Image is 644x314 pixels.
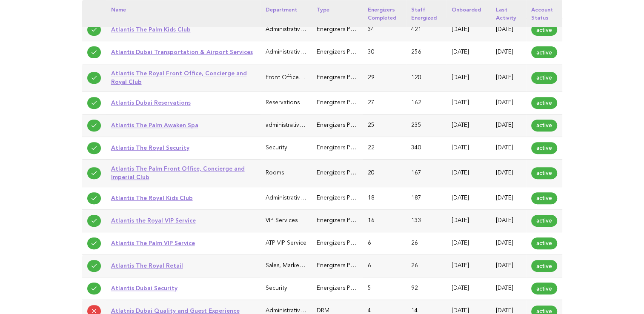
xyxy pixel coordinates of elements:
[111,307,240,314] a: Atlatnis Dubai Quality and Guest Experience
[406,19,447,41] td: 421
[447,91,491,114] td: [DATE]
[363,41,406,64] td: 30
[266,75,373,80] span: Front Office, Concierge and Royal Club
[531,72,557,84] span: active
[447,19,491,41] td: [DATE]
[111,70,247,85] a: Atlantis The Royal Front Office, Concierge and Royal Club
[266,285,287,291] span: Security
[447,232,491,255] td: [DATE]
[111,165,245,180] a: Atlantis The Palm Front Office, Concierge and Imperial Club
[406,277,447,300] td: 92
[363,114,406,137] td: 25
[317,285,375,291] span: Energizers Participant
[363,19,406,41] td: 34
[363,232,406,255] td: 6
[111,194,193,201] a: Atlantis The Royal Kids Club
[531,24,557,36] span: active
[406,114,447,137] td: 235
[447,187,491,210] td: [DATE]
[111,122,198,128] a: Atlantis The Palm Awaken Spa
[363,64,406,91] td: 29
[531,192,557,204] span: active
[531,167,557,179] span: active
[406,91,447,114] td: 162
[363,210,406,232] td: 16
[406,137,447,159] td: 340
[266,170,284,176] span: Rooms
[317,263,375,268] span: Energizers Participant
[266,49,424,55] span: Administrative & General (Executive Office, HR, IT, Finance)
[363,187,406,210] td: 18
[266,123,406,128] span: administrative-general-executive-office-hr-it-finance
[363,91,406,114] td: 27
[447,137,491,159] td: [DATE]
[317,240,375,246] span: Energizers Participant
[406,187,447,210] td: 187
[111,240,195,246] a: Atlantis The Palm VIP Service
[491,137,526,159] td: [DATE]
[531,142,557,154] span: active
[447,210,491,232] td: [DATE]
[363,137,406,159] td: 22
[447,41,491,64] td: [DATE]
[406,41,447,64] td: 256
[317,195,375,201] span: Energizers Participant
[363,159,406,187] td: 20
[317,308,329,314] span: DRM
[266,27,424,32] span: Administrative & General (Executive Office, HR, IT, Finance)
[491,277,526,300] td: [DATE]
[531,120,557,131] span: active
[317,123,375,128] span: Energizers Participant
[406,159,447,187] td: 167
[317,218,375,223] span: Energizers Participant
[317,75,375,80] span: Energizers Participant
[363,255,406,277] td: 6
[491,187,526,210] td: [DATE]
[317,27,375,32] span: Energizers Participant
[111,144,189,151] a: Atlantis The Royal Security
[531,97,557,109] span: active
[266,195,424,201] span: Administrative & General (Executive Office, HR, IT, Finance)
[363,277,406,300] td: 5
[266,145,287,151] span: Security
[491,255,526,277] td: [DATE]
[406,210,447,232] td: 133
[406,64,447,91] td: 120
[531,283,557,294] span: active
[111,99,191,106] a: Atlantis Dubai Reservations
[266,100,300,106] span: Reservations
[531,237,557,249] span: active
[491,19,526,41] td: [DATE]
[447,277,491,300] td: [DATE]
[491,210,526,232] td: [DATE]
[447,64,491,91] td: [DATE]
[317,100,375,106] span: Energizers Participant
[491,159,526,187] td: [DATE]
[317,170,375,176] span: Energizers Participant
[111,26,191,33] a: Atlantis The Palm Kids Club
[317,145,375,151] span: Energizers Participant
[447,255,491,277] td: [DATE]
[491,114,526,137] td: [DATE]
[491,232,526,255] td: [DATE]
[406,232,447,255] td: 26
[111,49,253,55] a: Atlantis Dubai Transportation & Airport Services
[266,240,306,246] span: ATP VIP Service
[531,260,557,272] span: active
[317,49,375,55] span: Energizers Participant
[491,91,526,114] td: [DATE]
[406,255,447,277] td: 26
[266,308,424,314] span: Administrative & General (Executive Office, HR, IT, Finance)
[491,41,526,64] td: [DATE]
[447,159,491,187] td: [DATE]
[111,262,183,269] a: Atlantis The Royal Retail
[266,218,298,223] span: VIP Services
[491,64,526,91] td: [DATE]
[266,263,400,268] span: Sales, Marketing, Catering & Convention Services
[531,215,557,227] span: active
[111,217,196,224] a: Atlantis the Royal VIP Service
[111,285,177,291] a: Atlantis Dubai Security
[447,114,491,137] td: [DATE]
[531,46,557,58] span: active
